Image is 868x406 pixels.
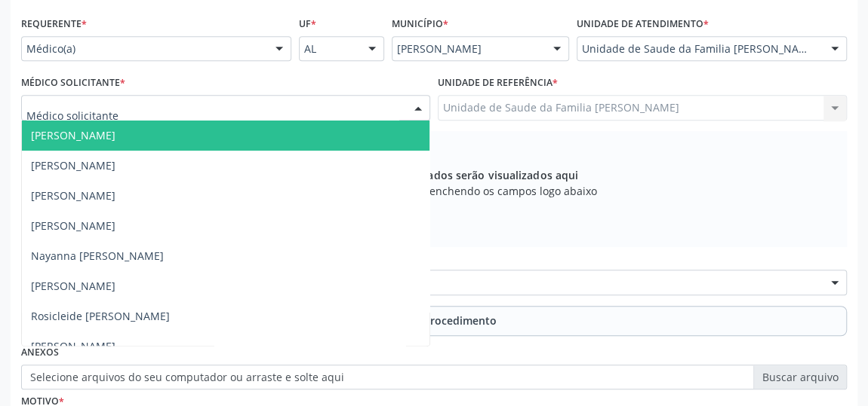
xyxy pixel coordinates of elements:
[31,218,115,233] span: [PERSON_NAME]
[31,279,115,293] span: [PERSON_NAME]
[26,41,260,56] span: Médico(a)
[371,313,497,328] span: Adicionar Procedimento
[21,13,87,36] label: Requerente
[299,13,316,36] label: UF
[31,249,164,263] span: Nayanna [PERSON_NAME]
[290,167,578,183] span: Os procedimentos adicionados serão visualizados aqui
[438,72,558,95] label: Unidade de referência
[582,41,816,56] span: Unidade de Saude da Familia [PERSON_NAME]
[31,309,170,323] span: Rosicleide [PERSON_NAME]
[397,41,538,56] span: [PERSON_NAME]
[31,339,115,353] span: [PERSON_NAME]
[304,41,353,56] span: AL
[21,306,847,336] button: Adicionar Procedimento
[31,128,115,142] span: [PERSON_NAME]
[31,158,115,172] span: [PERSON_NAME]
[272,183,597,199] span: Adicione os procedimentos preenchendo os campos logo abaixo
[26,100,399,130] input: Médico solicitante
[31,188,115,203] span: [PERSON_NAME]
[21,72,125,95] label: Médico Solicitante
[392,13,448,36] label: Município
[577,13,709,36] label: Unidade de atendimento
